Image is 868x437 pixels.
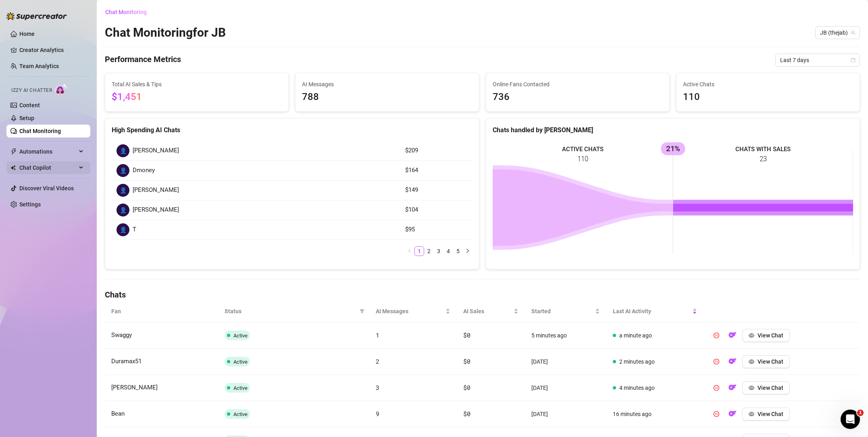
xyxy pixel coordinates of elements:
[531,307,593,316] span: Started
[105,25,226,40] h2: Chat Monitoring for JB
[820,27,855,39] span: JB (thejab)
[729,331,737,339] img: OF
[376,307,444,316] span: AI Messages
[19,185,74,191] a: Discover Viral Videos
[463,307,512,316] span: AI Sales
[111,358,142,365] span: Duramax51
[726,329,739,342] button: OF
[726,386,739,393] a: OF
[454,247,462,256] a: 5
[726,355,739,368] button: OF
[376,357,379,365] span: 2
[525,375,606,401] td: [DATE]
[619,385,655,391] span: 4 minutes ago
[19,145,77,158] span: Automations
[117,223,129,236] div: 👤
[749,411,754,417] span: eye
[111,410,125,417] span: Bean
[606,300,704,323] th: Last AI Activity
[133,146,179,156] span: [PERSON_NAME]
[376,383,379,391] span: 3
[105,6,153,19] button: Chat Monitoring
[726,334,739,340] a: OF
[407,248,412,253] span: left
[726,408,739,420] button: OF
[729,357,737,365] img: OF
[19,201,41,208] a: Settings
[414,246,424,256] li: 1
[424,246,434,256] li: 2
[434,247,443,256] a: 3
[376,331,379,339] span: 1
[376,410,379,418] span: 9
[405,205,468,215] article: $104
[493,89,663,105] span: 736
[10,148,17,155] span: thunderbolt
[742,355,790,368] button: View Chat
[841,410,860,429] iframe: Intercom live chat
[714,333,719,338] span: pause-circle
[683,89,853,105] span: 110
[19,44,84,56] a: Creator Analytics
[19,31,35,37] a: Home
[105,289,860,300] h4: Chats
[851,58,856,62] span: calendar
[10,165,16,171] img: Chat Copilot
[112,91,142,102] span: $1,451
[465,248,470,253] span: right
[105,300,218,323] th: Fan
[133,225,136,235] span: T
[443,246,453,256] li: 4
[742,408,790,420] button: View Chat
[19,63,59,69] a: Team Analytics
[225,307,356,316] span: Status
[117,204,129,216] div: 👤
[405,225,468,235] article: $95
[463,410,470,418] span: $0
[780,54,855,66] span: Last 7 days
[415,247,424,256] a: 1
[742,329,790,342] button: View Chat
[683,80,853,89] span: Active Chats
[425,247,433,256] a: 2
[457,300,525,323] th: AI Sales
[749,385,754,391] span: eye
[405,246,414,256] button: left
[525,401,606,427] td: [DATE]
[463,246,473,256] button: right
[19,128,61,134] a: Chat Monitoring
[302,89,472,105] span: 788
[613,307,691,316] span: Last AI Activity
[726,360,739,366] a: OF
[434,246,443,256] li: 3
[444,247,453,256] a: 4
[117,144,129,157] div: 👤
[360,309,364,314] span: filter
[302,80,472,89] span: AI Messages
[525,349,606,375] td: [DATE]
[117,164,129,177] div: 👤
[111,384,158,391] span: [PERSON_NAME]
[233,385,248,391] span: Active
[19,161,77,174] span: Chat Copilot
[405,146,468,156] article: $209
[133,185,179,195] span: [PERSON_NAME]
[493,125,853,135] div: Chats handled by [PERSON_NAME]
[463,331,470,339] span: $0
[233,411,248,417] span: Active
[405,246,414,256] li: Previous Page
[405,166,468,175] article: $164
[6,12,67,20] img: logo-BBDzfeDw.svg
[857,410,864,416] span: 1
[463,246,473,256] li: Next Page
[453,246,463,256] li: 5
[117,184,129,197] div: 👤
[758,385,783,391] span: View Chat
[463,383,470,391] span: $0
[11,87,52,94] span: Izzy AI Chatter
[405,185,468,195] article: $149
[749,359,754,364] span: eye
[758,411,783,417] span: View Chat
[233,333,248,339] span: Active
[758,332,783,339] span: View Chat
